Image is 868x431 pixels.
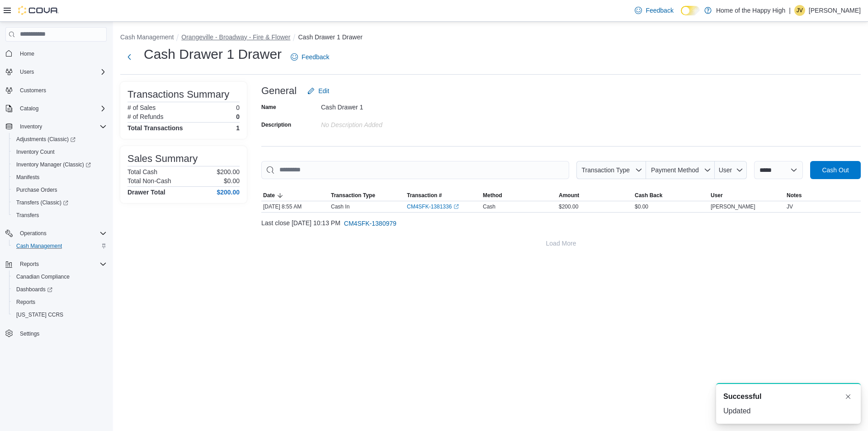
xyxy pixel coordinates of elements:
[13,297,107,308] span: Reports
[20,50,34,57] span: Home
[557,190,633,201] button: Amount
[5,43,107,364] nav: Complex example
[794,5,805,16] div: Jennifer Verney
[16,161,91,168] span: Inventory Manager (Classic)
[261,85,297,96] h3: General
[723,391,854,402] div: Notification
[236,124,240,132] h4: 1
[20,123,42,130] span: Inventory
[646,161,715,179] button: Payment Method
[407,203,459,210] a: CM4SFK-1381336External link
[16,174,39,181] span: Manifests
[236,104,240,111] p: 0
[9,133,110,146] a: Adjustments (Classic)
[13,172,107,183] span: Manifests
[331,203,349,210] p: Cash In
[261,121,291,128] label: Description
[16,85,50,96] a: Customers
[217,168,240,175] p: $200.00
[261,234,861,252] button: Load More
[716,5,785,16] p: Home of the Happy High
[16,66,38,77] button: Users
[723,391,761,402] span: Successful
[13,210,42,221] a: Transfers
[723,406,854,417] div: Updated
[261,161,569,179] input: This is a search bar. As you type, the results lower in the page will automatically filter.
[715,161,747,179] button: User
[321,118,442,128] div: No Description added
[2,258,110,270] button: Reports
[13,271,73,282] a: Canadian Compliance
[453,204,459,209] svg: External link
[481,190,557,201] button: Method
[127,104,156,111] h6: # of Sales
[9,308,110,321] button: [US_STATE] CCRS
[13,197,107,208] span: Transfers (Classic)
[13,309,107,320] span: Washington CCRS
[631,1,677,19] a: Feedback
[16,328,43,339] a: Settings
[559,203,578,210] span: $200.00
[217,189,240,196] h4: $200.00
[810,161,861,179] button: Cash Out
[16,136,75,143] span: Adjustments (Classic)
[13,241,66,251] a: Cash Management
[13,159,107,170] span: Inventory Manager (Classic)
[127,168,157,175] h6: Total Cash
[298,33,362,41] button: Cash Drawer 1 Drawer
[711,203,755,210] span: [PERSON_NAME]
[16,212,39,219] span: Transfers
[16,148,55,156] span: Inventory Count
[709,190,785,201] button: User
[261,214,861,232] div: Last close [DATE] 10:13 PM
[13,271,107,282] span: Canadian Compliance
[13,241,107,251] span: Cash Management
[483,203,495,210] span: Cash
[127,89,229,100] h3: Transactions Summary
[321,100,442,111] div: Cash Drawer 1
[261,201,329,212] div: [DATE] 8:55 AM
[546,239,576,248] span: Load More
[9,209,110,222] button: Transfers
[576,161,646,179] button: Transaction Type
[787,203,793,210] span: JV
[797,5,803,16] span: JV
[16,121,46,132] button: Inventory
[483,192,502,199] span: Method
[20,330,39,337] span: Settings
[20,260,39,268] span: Reports
[9,146,110,158] button: Inventory Count
[719,166,732,174] span: User
[304,82,333,100] button: Edit
[120,33,174,41] button: Cash Management
[9,270,110,283] button: Canadian Compliance
[318,86,329,95] span: Edit
[16,259,107,270] span: Reports
[9,184,110,196] button: Purchase Orders
[16,228,50,239] button: Operations
[9,240,110,252] button: Cash Management
[16,48,38,59] a: Home
[2,227,110,240] button: Operations
[329,190,405,201] button: Transaction Type
[127,124,183,132] h4: Total Transactions
[787,192,802,199] span: Notes
[127,189,165,196] h4: Drawer Total
[261,104,276,111] label: Name
[13,134,107,145] span: Adjustments (Classic)
[13,284,107,295] span: Dashboards
[843,391,854,402] button: Dismiss toast
[16,228,107,239] span: Operations
[13,309,67,320] a: [US_STATE] CCRS
[559,192,579,199] span: Amount
[2,66,110,78] button: Users
[16,259,42,270] button: Reports
[13,284,56,295] a: Dashboards
[16,85,107,96] span: Customers
[2,102,110,115] button: Catalog
[405,190,481,201] button: Transaction #
[651,166,699,174] span: Payment Method
[16,199,68,206] span: Transfers (Classic)
[331,192,375,199] span: Transaction Type
[16,186,57,194] span: Purchase Orders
